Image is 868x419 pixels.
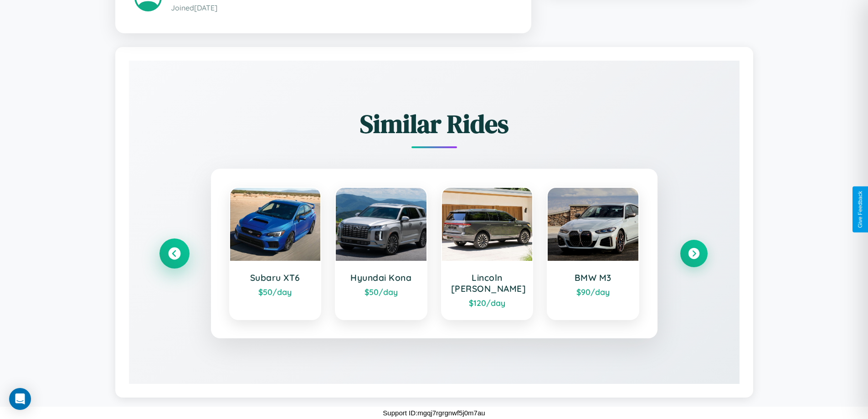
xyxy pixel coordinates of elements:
[383,407,485,419] p: Support ID: mgqj7rgrgnwf5j0m7au
[229,187,322,320] a: Subaru XT6$50/day
[9,388,31,410] div: Open Intercom Messenger
[161,106,708,141] h2: Similar Rides
[451,298,524,308] div: $ 120 /day
[857,191,863,228] div: Give Feedback
[171,1,512,15] p: Joined [DATE]
[335,187,427,320] a: Hyundai Kona$50/day
[239,287,312,297] div: $ 50 /day
[451,272,524,294] h3: Lincoln [PERSON_NAME]
[345,287,417,297] div: $ 50 /day
[557,287,629,297] div: $ 90 /day
[239,272,312,283] h3: Subaru XT6
[547,187,639,320] a: BMW M3$90/day
[441,187,534,320] a: Lincoln [PERSON_NAME]$120/day
[557,272,629,283] h3: BMW M3
[345,272,417,283] h3: Hyundai Kona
